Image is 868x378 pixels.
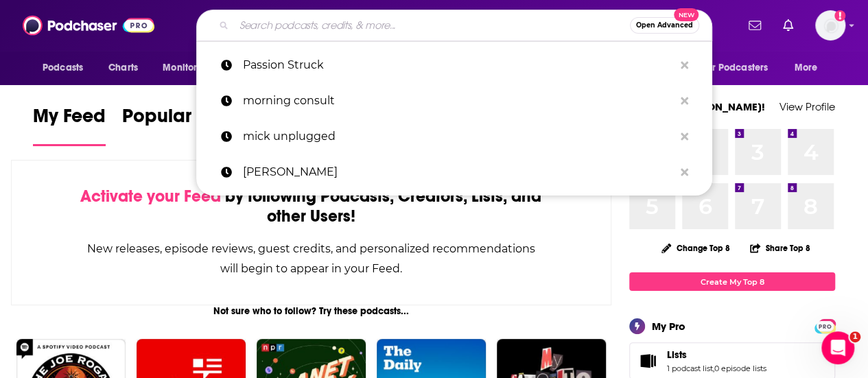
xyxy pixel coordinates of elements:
[33,55,101,81] button: open menu
[795,58,818,78] span: More
[634,351,661,370] a: Lists
[196,83,712,119] a: morning consult
[33,104,106,136] span: My Feed
[667,349,687,361] span: Lists
[667,364,713,373] a: 1 podcast list
[779,100,835,113] a: View Profile
[667,349,766,361] a: Lists
[23,12,154,38] img: Podchaser - Follow, Share and Rate Podcasts
[196,119,712,154] a: mick unplugged
[196,10,712,41] div: Search podcasts, credits, & more...
[821,331,854,364] iframe: Intercom live chat
[243,83,674,119] p: morning consult
[749,235,811,261] button: Share Top 8
[196,154,712,190] a: [PERSON_NAME]
[122,104,239,136] span: Popular Feed
[653,239,738,257] button: Change Top 8
[743,14,766,37] a: Show notifications dropdown
[99,55,146,81] a: Charts
[636,22,693,29] span: Open Advanced
[80,187,542,226] div: by following Podcasts, Creators, Lists, and other Users!
[122,104,239,146] a: Popular Feed
[777,14,799,37] a: Show notifications dropdown
[815,10,845,40] span: Logged in as LBraverman
[243,119,674,154] p: mick unplugged
[234,14,630,36] input: Search podcasts, credits, & more...
[693,55,788,81] button: open menu
[817,321,833,331] span: PRO
[243,154,674,190] p: Mark Groves
[33,104,106,146] a: My Feed
[163,58,211,78] span: Monitoring
[714,364,766,373] a: 0 episode lists
[153,55,229,81] button: open menu
[80,239,542,279] div: New releases, episode reviews, guest credits, and personalized recommendations will begin to appe...
[849,331,860,342] span: 1
[630,17,699,34] button: Open AdvancedNew
[108,58,138,78] span: Charts
[834,10,845,21] svg: Add a profile image
[815,10,845,40] img: User Profile
[674,8,699,21] span: New
[652,320,685,333] div: My Pro
[196,47,712,83] a: Passion Struck
[702,58,768,78] span: For Podcasters
[43,58,83,78] span: Podcasts
[815,10,845,40] button: Show profile menu
[243,47,674,83] p: Passion Struck
[80,186,221,206] span: Activate your Feed
[629,272,835,291] a: Create My Top 8
[817,320,833,331] a: PRO
[11,305,611,317] div: Not sure who to follow? Try these podcasts...
[713,364,714,373] span: ,
[785,55,835,81] button: open menu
